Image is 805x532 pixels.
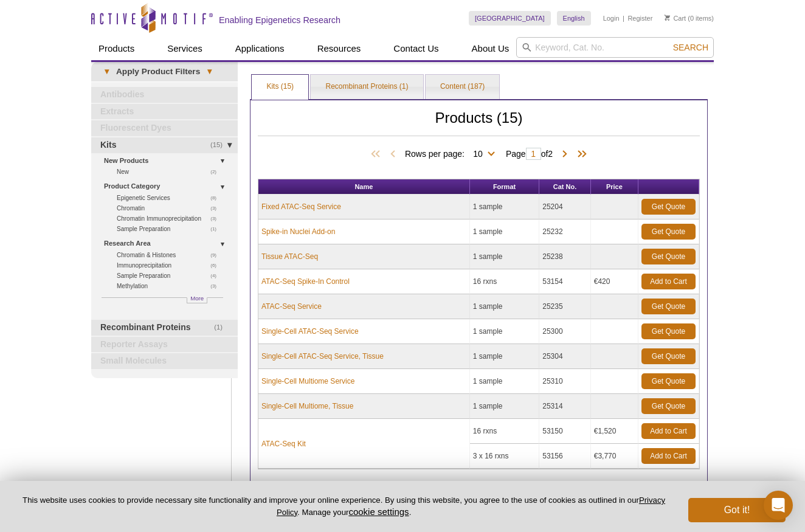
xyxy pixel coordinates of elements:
span: Rows per page: [405,147,500,159]
a: Small Molecules [91,353,238,369]
td: 25238 [539,244,591,269]
td: 1 sample [470,344,539,369]
h2: Products (15) [258,112,700,136]
a: Reporter Assays [91,337,238,353]
a: Get Quote [641,299,696,314]
td: 1 sample [470,195,539,219]
a: Add to Cart [641,448,696,464]
a: Register [627,14,652,22]
li: (0 items) [665,11,714,26]
button: cookie settings [348,506,409,517]
span: Last Page [571,148,589,161]
a: Get Quote [641,323,696,339]
a: New Products [104,154,230,167]
a: (2)New [117,167,223,177]
h2: Enabling Epigenetics Research [219,15,340,26]
div: Open Intercom Messenger [764,491,793,520]
a: (15)Kits [91,137,238,153]
span: More [190,293,204,303]
a: Login [603,14,620,22]
span: (2) [210,167,223,177]
a: Spike-in Nuclei Add-on [261,226,335,237]
a: (1)Sample Preparation [117,224,223,234]
a: (4)Sample Preparation [117,271,223,281]
td: 25300 [539,319,591,344]
a: (3)Chromatin Immunoprecipitation [117,213,223,224]
a: More [187,297,207,303]
a: Privacy Policy [277,496,665,516]
span: ▾ [97,66,116,77]
a: Research Area [104,237,230,250]
a: Services [160,37,210,60]
a: Single-Cell ATAC-Seq Service [261,326,359,337]
a: Fluorescent Dyes [91,120,238,136]
span: Search [673,43,708,52]
a: Product Category [104,180,230,193]
a: Get Quote [641,224,696,240]
a: Get Quote [641,348,696,364]
span: (3) [210,203,223,213]
button: Got it! [688,498,786,522]
span: (4) [210,271,223,281]
td: 1 sample [470,219,539,244]
a: Add to Cart [641,423,696,439]
td: 3 x 16 rxns [470,444,539,469]
a: Fixed ATAC-Seq Service [261,201,341,212]
span: ▾ [200,66,219,77]
td: 25314 [539,394,591,419]
a: Single-Cell Multiome, Tissue [261,401,353,412]
a: Contact Us [386,37,446,60]
a: Get Quote [641,199,696,215]
td: 25232 [539,219,591,244]
td: 1 sample [470,294,539,319]
a: Single-Cell Multiome Service [261,376,354,387]
a: (1)Recombinant Proteins [91,320,238,336]
a: Cart [665,14,686,22]
span: (8) [210,193,223,203]
span: Previous Page [387,148,399,161]
td: 1 sample [470,394,539,419]
a: Tissue ATAC-Seq [261,251,318,262]
a: Resources [310,37,368,60]
a: Products [91,37,142,60]
td: 25304 [539,344,591,369]
a: (8)Epigenetic Services [117,193,223,203]
input: Keyword, Cat. No. [516,37,714,58]
button: Search [669,42,712,53]
a: ATAC-Seq Service [261,301,322,312]
th: Cat No. [539,179,591,195]
img: Your Cart [665,15,670,21]
a: ATAC-Seq Spike-In Control [261,276,350,287]
td: 25204 [539,195,591,219]
a: Antibodies [91,87,238,103]
a: Get Quote [641,249,696,264]
a: About Us [465,37,517,60]
th: Format [470,179,539,195]
th: Name [258,179,470,195]
td: €1,520 [591,419,638,444]
td: 1 sample [470,369,539,394]
a: Get Quote [641,373,696,389]
a: Applications [228,37,292,60]
a: Recombinant Proteins (1) [311,75,423,99]
a: (6)Immunoprecipitation [117,260,223,271]
td: 1 sample [470,319,539,344]
a: ATAC-Seq Kit [261,438,306,449]
a: Single-Cell ATAC-Seq Service, Tissue [261,351,384,362]
span: (3) [210,281,223,291]
td: 16 rxns [470,269,539,294]
td: €3,770 [591,444,638,469]
a: Extracts [91,104,238,120]
td: 25235 [539,294,591,319]
td: €420 [591,269,638,294]
span: (6) [210,260,223,271]
a: Get Quote [641,398,696,414]
td: 25310 [539,369,591,394]
td: 53156 [539,444,591,469]
a: (9)Chromatin & Histones [117,250,223,260]
span: Page of [500,148,559,160]
a: Kits (15) [252,75,308,99]
span: (9) [210,250,223,260]
a: ▾Apply Product Filters▾ [91,62,238,81]
th: Price [591,179,638,195]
